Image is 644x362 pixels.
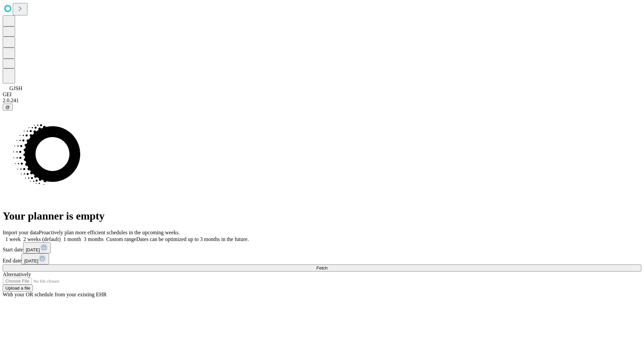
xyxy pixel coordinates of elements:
div: Start date [3,242,641,253]
span: Fetch [316,265,327,270]
div: GEI [3,92,641,98]
span: @ [5,105,10,110]
span: Dates can be optimized up to 3 months in the future. [136,236,249,242]
span: [DATE] [24,258,38,263]
span: Import your data [3,230,39,235]
span: [DATE] [26,247,40,252]
span: 1 week [5,236,21,242]
span: Alternatively [3,271,31,277]
span: 1 month [63,236,81,242]
span: GJSH [9,85,22,91]
span: With your OR schedule from your existing EHR [3,292,107,297]
div: End date [3,253,641,264]
button: [DATE] [21,253,49,264]
span: 3 months [84,236,104,242]
button: [DATE] [23,242,51,253]
h1: Your planner is empty [3,210,641,222]
span: 2 weeks (default) [23,236,61,242]
button: @ [3,104,13,111]
div: 2.0.241 [3,98,641,104]
span: Custom range [106,236,136,242]
button: Upload a file [3,285,33,292]
span: Proactively plan more efficient schedules in the upcoming weeks. [39,230,180,235]
button: Fetch [3,264,641,271]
